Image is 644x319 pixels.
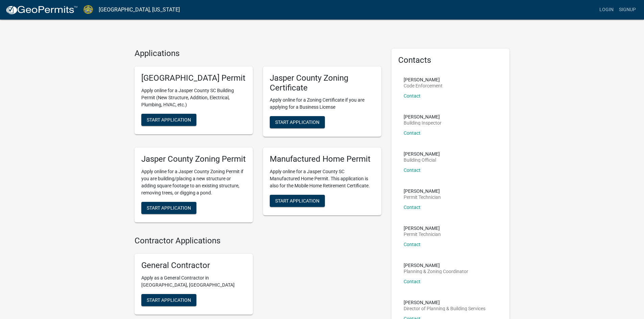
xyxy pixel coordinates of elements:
[141,114,196,126] button: Start Application
[404,121,442,125] p: Building Inspector
[83,5,93,14] img: Jasper County, South Carolina
[597,3,616,16] a: Login
[270,195,325,207] button: Start Application
[270,97,375,111] p: Apply online for a Zoning Certificate if you are applying for a Business License
[404,83,443,88] p: Code Enforcement
[270,154,375,164] h5: Manufactured Home Permit
[404,189,441,193] p: [PERSON_NAME]
[404,242,421,247] a: Contact
[404,114,442,119] p: [PERSON_NAME]
[141,294,196,306] button: Start Application
[404,279,421,284] a: Contact
[404,263,468,268] p: [PERSON_NAME]
[141,73,246,83] h5: [GEOGRAPHIC_DATA] Permit
[141,87,246,108] p: Apply online for a Jasper County SC Building Permit (New Structure, Addition, Electrical, Plumbin...
[141,274,246,289] p: Apply as a General Contractor in [GEOGRAPHIC_DATA], [GEOGRAPHIC_DATA]
[404,300,485,305] p: [PERSON_NAME]
[141,168,246,196] p: Apply online for a Jasper County Zoning Permit if you are building/placing a new structure or add...
[147,205,191,211] span: Start Application
[404,205,421,210] a: Contact
[404,195,441,200] p: Permit Technician
[270,168,375,189] p: Apply online for a Jasper County SC Manufactured Home Permit. This application is also for the Mo...
[141,261,246,270] h5: General Contractor
[147,117,191,122] span: Start Application
[404,158,440,162] p: Building Official
[616,3,639,16] a: Signup
[404,306,485,311] p: Director of Planning & Building Services
[404,130,421,136] a: Contact
[99,4,180,16] a: [GEOGRAPHIC_DATA], [US_STATE]
[275,198,319,204] span: Start Application
[404,232,441,237] p: Permit Technician
[141,154,246,164] h5: Jasper County Zoning Permit
[404,167,421,173] a: Contact
[404,93,421,99] a: Contact
[270,116,325,128] button: Start Application
[404,226,441,231] p: [PERSON_NAME]
[135,49,381,228] wm-workflow-list-section: Applications
[398,55,503,65] h5: Contacts
[135,236,381,246] h4: Contractor Applications
[275,119,319,125] span: Start Application
[404,77,443,82] p: [PERSON_NAME]
[404,269,468,274] p: Planning & Zoning Coordinator
[270,73,375,93] h5: Jasper County Zoning Certificate
[404,152,440,156] p: [PERSON_NAME]
[147,297,191,302] span: Start Application
[141,202,196,214] button: Start Application
[135,49,381,58] h4: Applications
